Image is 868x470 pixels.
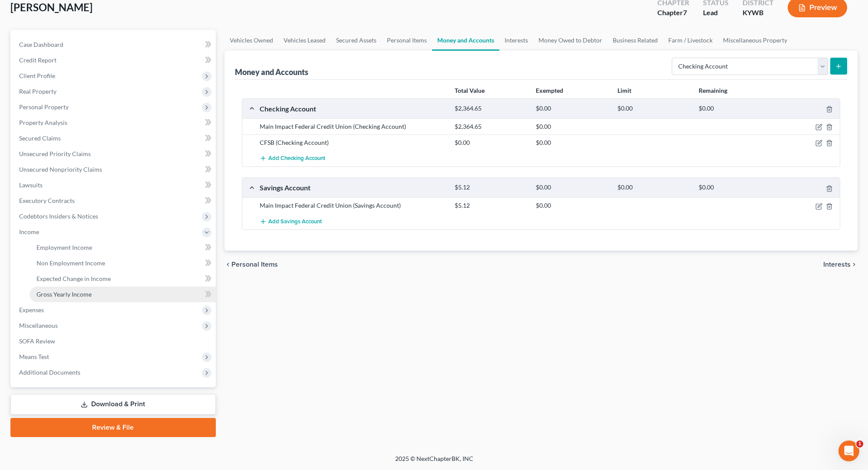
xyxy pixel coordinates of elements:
[36,259,105,267] span: Non Employment Income
[36,290,92,298] span: Gross Yearly Income
[260,213,322,229] button: Add Savings Account
[30,287,216,302] a: Gross Yearly Income
[19,72,55,79] span: Client Profile
[30,271,216,287] a: Expected Change in Income
[19,322,58,329] span: Miscellaneous
[255,201,450,210] div: Main Impact Federal Credit Union (Savings Account)
[12,37,216,52] a: Case Dashboard
[19,56,56,64] span: Credit Report
[19,41,63,48] span: Case Dashboard
[531,122,613,131] div: $0.00
[268,218,322,225] span: Add Savings Account
[699,87,727,94] strong: Remaining
[743,8,774,18] div: KYWB
[12,333,216,349] a: SOFA Review
[10,418,216,437] a: Review & File
[255,122,450,131] div: Main Impact Federal Credit Union (Checking Account)
[856,441,863,447] span: 1
[19,337,55,345] span: SOFA Review
[10,1,92,13] span: [PERSON_NAME]
[19,197,75,204] span: Executory Contracts
[12,162,216,177] a: Unsecured Nonpriority Claims
[12,52,216,68] a: Credit Report
[36,275,111,282] span: Expected Change in Income
[255,104,450,113] div: Checking Account
[19,150,91,157] span: Unsecured Priority Claims
[36,244,92,251] span: Employment Income
[19,166,102,173] span: Unsecured Nonpriority Claims
[255,138,450,147] div: CFSB (Checking Account)
[823,261,851,268] span: Interests
[657,8,689,18] div: Chapter
[536,87,563,94] strong: Exempted
[260,150,325,166] button: Add Checking Account
[607,30,663,51] a: Business Related
[531,201,613,210] div: $0.00
[224,30,278,51] a: Vehicles Owned
[10,394,216,415] a: Download & Print
[613,183,694,192] div: $0.00
[19,181,43,189] span: Lawsuits
[694,183,776,192] div: $0.00
[450,122,531,131] div: $2,364.65
[12,115,216,131] a: Property Analysis
[268,155,325,162] span: Add Checking Account
[838,441,859,461] iframe: Intercom live chat
[531,183,613,192] div: $0.00
[30,240,216,255] a: Employment Income
[432,30,499,51] a: Money and Accounts
[499,30,533,51] a: Interests
[455,87,485,94] strong: Total Value
[19,88,56,95] span: Real Property
[694,104,776,113] div: $0.00
[278,30,331,51] a: Vehicles Leased
[255,183,450,192] div: Savings Account
[613,104,694,113] div: $0.00
[19,306,44,313] span: Expenses
[12,131,216,146] a: Secured Claims
[19,134,61,142] span: Secured Claims
[823,261,858,268] button: Interests chevron_right
[19,119,67,126] span: Property Analysis
[19,228,39,235] span: Income
[663,30,718,51] a: Farm / Livestock
[531,138,613,147] div: $0.00
[331,30,382,51] a: Secured Assets
[231,261,278,268] span: Personal Items
[19,103,69,111] span: Personal Property
[187,454,682,470] div: 2025 © NextChapterBK, INC
[235,67,308,77] div: Money and Accounts
[718,30,792,51] a: Miscellaneous Property
[617,87,631,94] strong: Limit
[683,8,687,16] span: 7
[12,177,216,193] a: Lawsuits
[12,193,216,209] a: Executory Contracts
[224,261,231,268] i: chevron_left
[450,201,531,210] div: $5.12
[19,212,98,220] span: Codebtors Insiders & Notices
[450,183,531,192] div: $5.12
[382,30,432,51] a: Personal Items
[224,261,278,268] button: chevron_left Personal Items
[450,104,531,113] div: $2,364.65
[19,369,80,376] span: Additional Documents
[533,30,607,51] a: Money Owed to Debtor
[703,8,729,18] div: Lead
[12,146,216,162] a: Unsecured Priority Claims
[19,353,49,360] span: Means Test
[450,138,531,147] div: $0.00
[30,255,216,271] a: Non Employment Income
[531,104,613,113] div: $0.00
[851,261,858,268] i: chevron_right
